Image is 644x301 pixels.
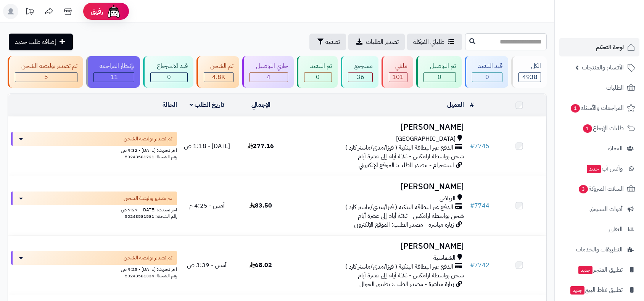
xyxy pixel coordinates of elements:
[576,244,623,255] span: التطبيقات والخدمات
[291,182,464,191] h3: [PERSON_NAME]
[9,34,73,50] a: إضافة طلب جديد
[316,72,320,82] span: 0
[559,159,639,178] a: وآتس آبجديد
[345,143,453,152] span: الدفع عبر البطاقة البنكية ( فيزا/مدى/ماستر كارد )
[559,38,639,56] a: لوحة التحكم
[358,152,464,161] span: شحن بواسطة ارامكس - ثلاثة أيام إلى عشرة أيام
[559,200,639,218] a: أدوات التسويق
[578,183,624,194] span: السلات المتروكة
[150,62,188,71] div: قيد الاسترجاع
[339,56,380,88] a: مسترجع 36
[413,37,444,47] span: طلباتي المُوكلة
[470,261,489,270] a: #7742
[559,281,639,299] a: تطبيق نقاط البيعجديد
[389,73,407,82] div: 101
[608,143,623,154] span: العملاء
[248,142,274,151] span: 277.16
[358,271,464,280] span: شحن بواسطة ارامكس - ثلاثة أيام إلى عشرة أيام
[124,135,172,143] span: تم تصدير بوليصة الشحن
[267,72,270,82] span: 4
[93,62,135,71] div: بإنتظار المراجعة
[559,79,639,97] a: الطلبات
[124,195,172,202] span: تم تصدير بوليصة الشحن
[167,72,171,82] span: 0
[559,139,639,158] a: العملاء
[592,6,637,22] img: logo-2.png
[485,72,489,82] span: 0
[570,286,584,295] span: جديد
[366,37,399,47] span: تصدير الطلبات
[94,73,134,82] div: 11
[423,62,456,71] div: تم التوصيل
[204,62,233,71] div: تم الشحن
[15,37,56,47] span: إضافة طلب جديد
[20,4,39,21] a: تحديثات المنصة
[559,180,639,198] a: السلات المتروكة3
[415,56,463,88] a: تم التوصيل 0
[470,100,474,109] a: #
[424,73,456,82] div: 0
[348,73,372,82] div: 36
[250,261,272,270] span: 68.02
[470,142,474,151] span: #
[291,242,464,251] h3: [PERSON_NAME]
[582,62,624,73] span: الأقسام والمنتجات
[589,204,623,214] span: أدوات التسويق
[15,73,77,82] div: 5
[204,73,233,82] div: 4780
[583,124,592,133] span: 1
[163,100,177,109] a: الحالة
[304,62,332,71] div: تم التنفيذ
[559,99,639,117] a: المراجعات والأسئلة1
[125,213,177,220] span: رقم الشحنة: 50243581581
[187,261,227,270] span: أمس - 3:39 ص
[559,261,639,279] a: تطبيق المتجرجديد
[582,123,624,134] span: طلبات الإرجاع
[396,135,456,143] span: [GEOGRAPHIC_DATA]
[358,211,464,221] span: شحن بواسطة ارامكس - ثلاثة أيام إلى عشرة أيام
[472,73,502,82] div: 0
[570,103,624,113] span: المراجعات والأسئلة
[142,56,195,88] a: قيد الاسترجاع 0
[110,72,118,82] span: 11
[291,123,464,132] h3: [PERSON_NAME]
[190,100,224,109] a: تاريخ الطلب
[578,185,588,194] span: 3
[606,82,624,93] span: الطلبات
[91,7,103,16] span: رفيق
[345,262,453,271] span: الدفع عبر البطاقة البنكية ( فيزا/مدى/ماستر كارد )
[578,264,623,275] span: تطبيق المتجر
[559,240,639,259] a: التطبيقات والخدمات
[570,104,580,113] span: 1
[11,146,177,154] div: اخر تحديث: [DATE] - 9:32 ص
[345,203,453,212] span: الدفع عبر البطاقة البنكية ( فيزا/مدى/ماستر كارد )
[354,220,454,229] span: زيارة مباشرة - مصدر الطلب: الموقع الإلكتروني
[578,266,592,274] span: جديد
[295,56,340,88] a: تم التنفيذ 0
[510,56,548,88] a: الكل4938
[251,100,270,109] a: الإجمالي
[518,62,541,71] div: الكل
[438,72,441,82] span: 0
[212,72,225,82] span: 4.8K
[470,201,489,210] a: #7744
[241,56,295,88] a: جاري التوصيل 4
[357,72,364,82] span: 36
[389,62,407,71] div: ملغي
[447,100,464,109] a: العميل
[359,280,454,289] span: زيارة مباشرة - مصدر الطلب: تطبيق الجوال
[380,56,415,88] a: ملغي 101
[463,56,510,88] a: قيد التنفيذ 0
[470,201,474,210] span: #
[6,56,85,88] a: تم تصدير بوليصة الشحن 5
[11,205,177,213] div: اخر تحديث: [DATE] - 9:29 ص
[85,56,142,88] a: بإنتظار المراجعة 11
[124,254,172,262] span: تم تصدير بوليصة الشحن
[440,194,456,203] span: الرياض
[325,37,340,47] span: تصفية
[250,201,272,210] span: 83.50
[472,62,503,71] div: قيد التنفيذ
[586,163,623,174] span: وآتس آب
[587,165,601,173] span: جديد
[470,142,489,151] a: #7745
